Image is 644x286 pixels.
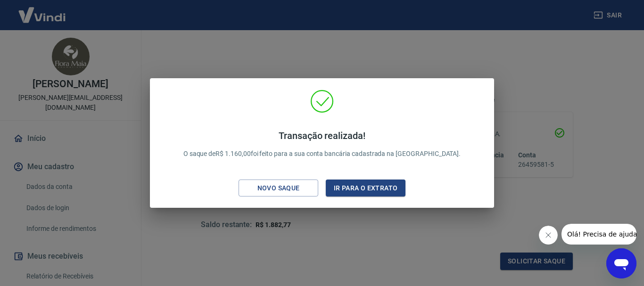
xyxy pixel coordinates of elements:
p: O saque de R$ 1.160,00 foi feito para a sua conta bancária cadastrada na [GEOGRAPHIC_DATA]. [183,130,461,159]
iframe: Botão para abrir a janela de mensagens [606,248,636,278]
button: Novo saque [239,180,318,197]
iframe: Mensagem da empresa [561,224,636,245]
iframe: Fechar mensagem [539,226,558,245]
button: Ir para o extrato [326,180,405,197]
span: Olá! Precisa de ajuda? [6,7,79,14]
div: Novo saque [246,182,311,194]
h4: Transação realizada! [183,130,461,141]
